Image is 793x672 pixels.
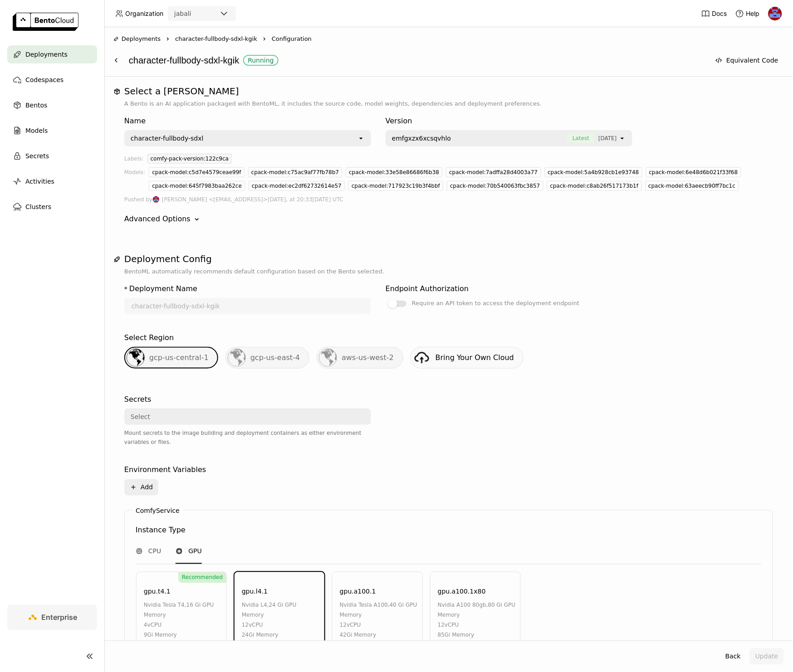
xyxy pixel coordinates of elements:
div: Version [386,116,632,127]
div: Recommended [178,572,226,583]
div: Advanced Options [124,214,191,224]
div: cpack-model:5a4b928cb1e93748 [545,167,642,177]
div: gpu.a100.1nvidia tesla a100,40 Gi GPU Memory12vCPU42Gi Memory [332,572,423,653]
span: Bring Your Own Cloud [436,353,514,362]
div: Name [124,116,371,127]
span: character-fullbody-sdxl-kgik [175,34,257,44]
div: gpu.a100.1x80 [438,587,486,597]
div: 12 vCPU [242,620,320,630]
svg: open [357,135,365,142]
span: Activities [25,176,54,187]
span: GPU [188,547,202,556]
div: character-fullbody-sdxl [131,134,204,143]
div: , 16 Gi GPU Memory [144,600,222,620]
span: Secrets [25,151,49,161]
div: Labels: [124,154,144,167]
div: Select Region [124,332,174,343]
svg: Right [261,35,268,43]
span: aws-us-west-2 [342,353,394,362]
span: emfgxzx6xcsqvhlo [392,134,451,143]
input: name of deployment (autogenerated if blank) [125,299,370,313]
div: Require an API token to access the deployment endpoint [412,298,579,309]
nav: Breadcrumbs navigation [113,34,784,44]
div: Deployments [113,34,161,44]
button: Equivalent Code [710,52,784,68]
button: Update [750,648,784,665]
span: nvidia tesla t4 [144,602,185,609]
div: cpack-model:70b540063fbc3857 [447,181,543,191]
div: cpack-model:6e48d6b021f33f68 [646,167,741,177]
span: Models [25,125,48,136]
div: cpack-model:c8ab26f517173b1f [547,181,642,191]
a: Bentos [7,96,97,114]
div: cpack-model:7adffa28d4003a77 [446,167,541,177]
span: nvidia a100 80gb [438,602,486,609]
img: Jhonatan Oliveira [153,196,159,203]
label: ComfyService [136,507,180,514]
span: Deployments [122,34,161,44]
div: Environment Variables [124,465,206,476]
span: gcp-us-central-1 [149,353,209,362]
div: gcp-us-central-1 [124,347,218,369]
div: aws-us-west-2 [317,347,403,369]
button: Add [124,479,158,496]
div: 9Gi Memory [144,630,222,640]
a: Codespaces [7,71,97,89]
div: comfy-pack-version:122c9ca [147,154,232,164]
img: logo [13,13,78,31]
span: Clusters [25,201,51,212]
div: Deployment Name [129,283,197,294]
div: gpu.t4.1 [144,587,171,597]
div: cpack-model:33e58e86686f6b38 [346,167,442,177]
div: 12 vCPU [340,620,418,630]
div: 42Gi Memory [340,630,418,640]
div: gpu.l4.1nvidia l4,24 Gi GPU Memory12vCPU24Gi Memory [234,572,325,653]
svg: Plus [130,484,137,491]
div: 85Gi Memory [438,630,516,640]
div: gpu.a100.1x80nvidia a100 80gb,80 Gi GPU Memory12vCPU85Gi Memory [430,572,521,653]
h1: Deployment Config [124,253,773,264]
button: Back [720,648,746,665]
div: cpack-model:717923c19b3f4bbf [348,181,443,191]
a: Enterprise [7,605,97,630]
span: Codespaces [25,74,64,85]
div: , 24 Gi GPU Memory [242,600,320,620]
span: nvidia tesla a100 [340,602,388,609]
div: Pushed by [DATE], at 20:33[DATE] UTC [124,195,773,205]
div: Endpoint Authorization [386,283,469,294]
div: Mount secrets to the image building and deployment containers as either environment variables or ... [124,429,371,447]
div: gpu.a100.1 [340,587,376,597]
div: 24Gi Memory [242,630,320,640]
svg: open [619,135,626,142]
span: gcp-us-east-4 [250,353,300,362]
div: cpack-model:645f7983baa262ce [149,181,245,191]
span: Organization [125,10,163,18]
span: Enterprise [42,613,78,622]
p: BentoML automatically recommends default configuration based on the Bento selected. [124,267,773,276]
div: 12 vCPU [438,620,516,630]
input: Selected [object Object]. [618,134,619,143]
div: 4 vCPU [144,620,222,630]
div: Secrets [124,394,151,405]
div: character-fullbody-sdxl-kgik [129,52,705,69]
span: nvidia l4 [242,602,267,609]
span: Latest [567,134,595,143]
div: Running [248,57,274,64]
span: Bentos [25,100,47,111]
p: A Bento is an AI application packaged with BentoML, it includes the source code, model weights, d... [124,99,773,108]
div: Advanced Options [124,214,773,224]
svg: Right [164,35,171,43]
div: gpu.l4.1 [242,587,268,597]
a: Clusters [7,198,97,216]
span: Docs [712,10,727,18]
div: cpack-model:c75ac9af77fb78b7 [248,167,343,177]
span: Help [746,10,760,18]
a: Docs [701,9,727,18]
div: Help [735,9,760,18]
span: CPU [148,547,161,556]
span: Configuration [272,34,312,44]
span: [PERSON_NAME] <[EMAIL_ADDRESS]> [162,195,268,205]
div: Recommendedgpu.t4.1nvidia tesla t4,16 Gi GPU Memory4vCPU9Gi Memory [136,572,227,653]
